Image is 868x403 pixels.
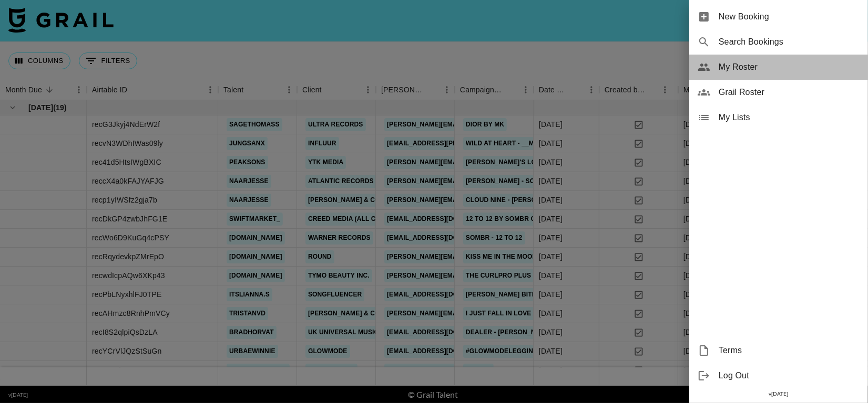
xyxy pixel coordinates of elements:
div: Log Out [689,363,868,388]
span: New Booking [719,10,860,23]
span: My Lists [719,111,860,124]
div: Terms [689,338,868,363]
div: My Roster [689,55,868,80]
div: Search Bookings [689,29,868,55]
span: My Roster [719,61,860,73]
span: Terms [719,344,860,357]
span: Log Out [719,369,860,382]
div: My Lists [689,105,868,130]
span: Grail Roster [719,86,860,99]
div: New Booking [689,4,868,29]
div: Grail Roster [689,80,868,105]
div: v [DATE] [689,388,868,399]
span: Search Bookings [719,36,860,48]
